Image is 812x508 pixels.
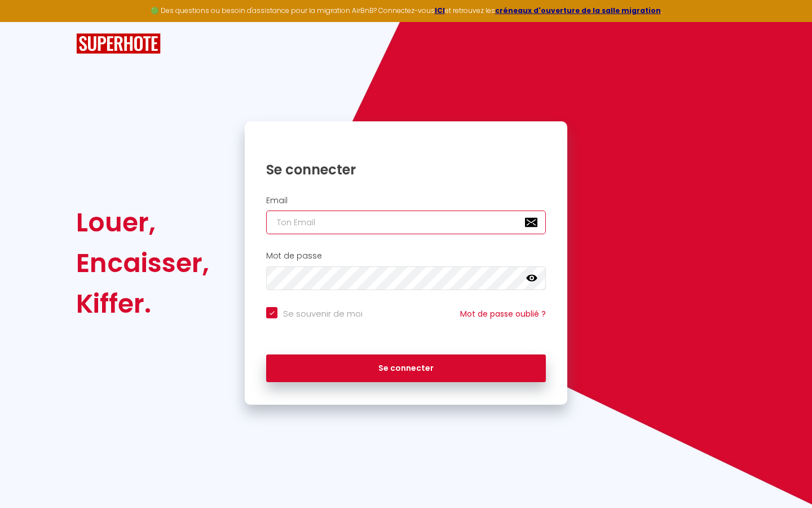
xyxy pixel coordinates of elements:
[76,243,209,283] div: Encaisser,
[9,5,43,38] button: Ouvrir le widget de chat LiveChat
[76,283,209,324] div: Kiffer.
[495,6,661,15] a: créneaux d'ouverture de la salle migration
[76,33,161,54] img: SuperHote logo
[266,196,546,205] h2: Email
[435,6,445,15] a: ICI
[266,354,546,383] button: Se connecter
[266,161,546,178] h1: Se connecter
[266,211,546,234] input: Ton Email
[460,308,546,319] a: Mot de passe oublié ?
[76,202,209,243] div: Louer,
[266,251,546,261] h2: Mot de passe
